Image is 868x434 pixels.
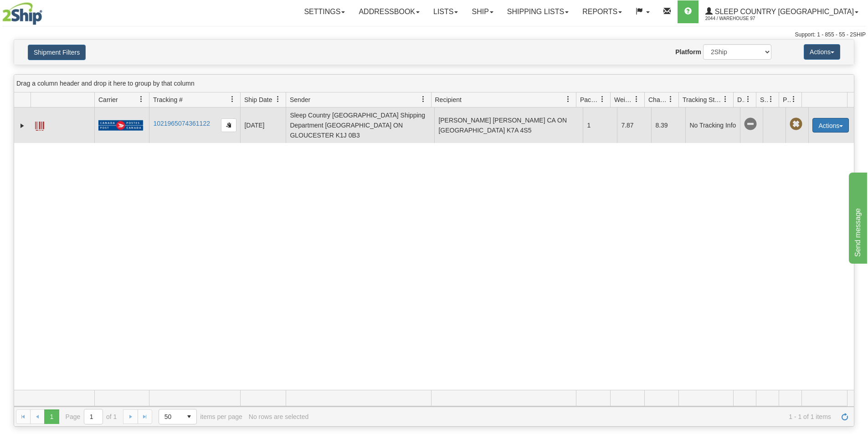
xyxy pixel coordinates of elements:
[685,107,740,143] td: No Tracking Info
[352,0,426,23] a: Addressbook
[648,95,668,104] span: Charge
[434,107,583,143] td: [PERSON_NAME] [PERSON_NAME] CA ON [GEOGRAPHIC_DATA] K7A 4S5
[663,92,678,107] a: Charge filter column settings
[28,45,86,60] button: Shipment Filters
[225,92,240,107] a: Tracking # filter column settings
[270,92,286,107] a: Ship Date filter column settings
[783,95,791,104] span: Pickup Status
[7,5,84,16] div: Send message
[18,121,27,130] a: Expand
[159,409,197,424] span: Page sizes drop down
[595,92,610,107] a: Packages filter column settings
[812,118,849,133] button: Actions
[560,92,576,107] a: Recipient filter column settings
[629,92,644,107] a: Weight filter column settings
[617,107,651,143] td: 7.87
[740,92,756,107] a: Delivery Status filter column settings
[2,31,866,39] div: Support: 1 - 855 - 55 - 2SHIP
[164,412,176,421] span: 50
[153,95,183,104] span: Tracking #
[416,92,431,107] a: Sender filter column settings
[786,92,801,107] a: Pickup Status filter column settings
[221,118,236,132] button: Copy to clipboard
[134,92,149,107] a: Carrier filter column settings
[737,95,745,104] span: Delivery Status
[98,95,118,104] span: Carrier
[159,409,242,424] span: items per page
[426,0,465,23] a: Lists
[290,95,310,104] span: Sender
[240,107,286,143] td: [DATE]
[244,95,272,104] span: Ship Date
[84,409,103,424] input: Page 1
[675,47,701,56] label: Platform
[614,95,633,104] span: Weight
[744,118,757,131] span: No Tracking Info
[790,118,802,131] span: Pickup Not Assigned
[2,2,42,25] img: logo2044.jpg
[465,0,500,23] a: Ship
[286,107,434,143] td: Sleep Country [GEOGRAPHIC_DATA] Shipping Department [GEOGRAPHIC_DATA] ON GLOUCESTER K1J 0B3
[575,0,629,23] a: Reports
[435,95,462,104] span: Recipient
[297,0,352,23] a: Settings
[98,120,143,131] img: 20 - Canada Post
[44,409,59,424] span: Page 1
[182,409,196,424] span: select
[713,8,854,15] span: Sleep Country [GEOGRAPHIC_DATA]
[14,75,854,92] div: grid grouping header
[837,409,852,424] a: Refresh
[580,95,599,104] span: Packages
[847,170,867,263] iframe: chat widget
[66,409,117,424] span: Page of 1
[718,92,733,107] a: Tracking Status filter column settings
[651,107,685,143] td: 8.39
[315,413,831,420] span: 1 - 1 of 1 items
[804,44,840,60] button: Actions
[35,117,44,132] a: Label
[583,107,617,143] td: 1
[699,0,865,23] a: Sleep Country [GEOGRAPHIC_DATA] 2044 / Warehouse 97
[760,95,768,104] span: Shipment Issues
[249,413,309,420] div: No rows are selected
[705,14,774,23] span: 2044 / Warehouse 97
[763,92,779,107] a: Shipment Issues filter column settings
[153,120,210,127] a: 1021965074361122
[683,95,722,104] span: Tracking Status
[500,0,575,23] a: Shipping lists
